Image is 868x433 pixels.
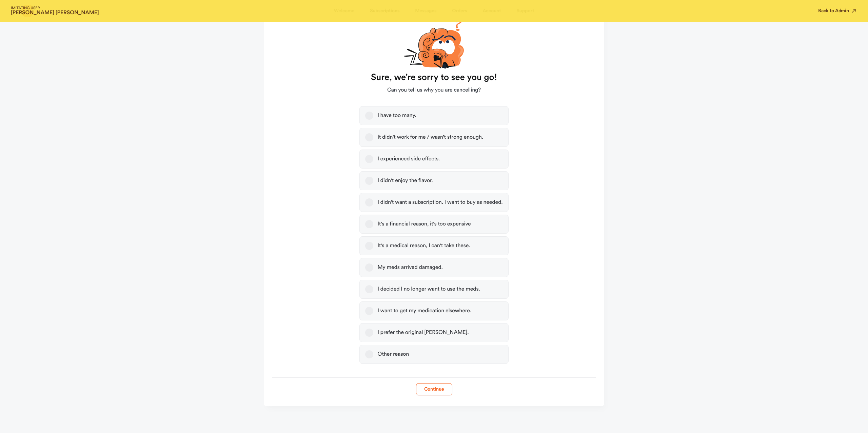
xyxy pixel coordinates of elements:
[365,263,373,272] button: My meds arrived damaged.
[387,86,481,94] span: Can you tell us why you are cancelling?
[416,383,452,395] button: Continue
[377,134,483,141] div: It didn't work for me / wasn't strong enough.
[377,199,502,206] div: I didn't want a subscription. I want to buy as needed.
[377,286,480,293] div: I decided I no longer want to use the meds.
[365,242,373,250] button: It's a medical reason, I can't take these.
[377,351,409,358] div: Other reason
[377,264,442,271] div: My meds arrived damaged.
[365,220,373,228] button: It's a financial reason, it's too expensive
[365,285,373,293] button: I decided I no longer want to use the meds.
[11,10,99,16] strong: [PERSON_NAME] [PERSON_NAME]
[365,307,373,315] button: I want to get my medication elsewhere.
[377,112,416,119] div: I have too many.
[365,198,373,206] button: I didn't want a subscription. I want to buy as needed.
[377,177,433,184] div: I didn't enjoy the flavor.
[371,72,497,83] strong: Sure, we’re sorry to see you go!
[818,7,857,14] button: Back to Admin
[365,329,373,337] button: I prefer the original [PERSON_NAME].
[11,6,99,10] span: IMITATING USER
[377,308,471,314] div: I want to get my medication elsewhere.
[377,329,469,336] div: I prefer the original [PERSON_NAME].
[365,112,373,120] button: I have too many.
[365,133,373,141] button: It didn't work for me / wasn't strong enough.
[365,177,373,185] button: I didn't enjoy the flavor.
[365,155,373,163] button: I experienced side effects.
[377,156,440,162] div: I experienced side effects.
[403,13,464,68] img: cartoon-confuse-xvMLqgb5.svg
[377,242,470,249] div: It's a medical reason, I can't take these.
[365,350,373,358] button: Other reason
[377,221,471,228] div: It's a financial reason, it's too expensive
